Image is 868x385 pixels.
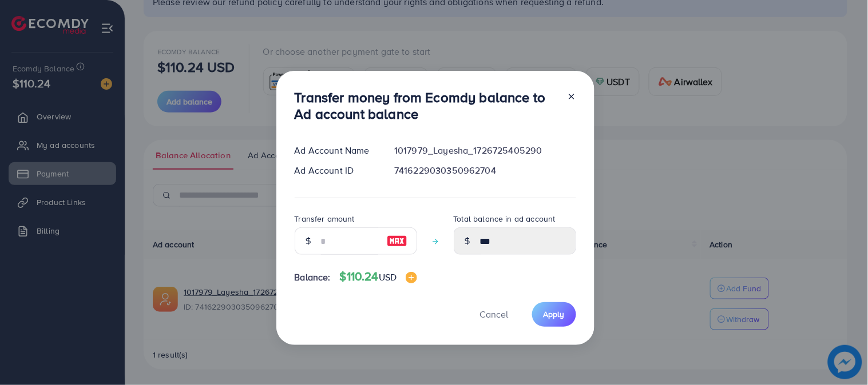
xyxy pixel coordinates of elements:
label: Transfer amount [295,213,355,224]
div: 1017979_Layesha_1726725405290 [385,144,585,157]
span: Balance: [295,271,331,284]
div: Ad Account Name [286,144,386,157]
div: 7416229030350962704 [385,164,585,177]
h4: $110.24 [340,270,418,284]
span: USD [379,271,397,283]
h3: Transfer money from Ecomdy balance to Ad account balance [295,89,558,122]
div: Ad Account ID [286,164,386,177]
span: Apply [544,308,565,320]
img: image [406,272,417,283]
span: Cancel [480,308,509,320]
label: Total balance in ad account [454,213,556,224]
button: Apply [532,302,576,327]
img: image [387,234,407,248]
button: Cancel [466,302,523,327]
